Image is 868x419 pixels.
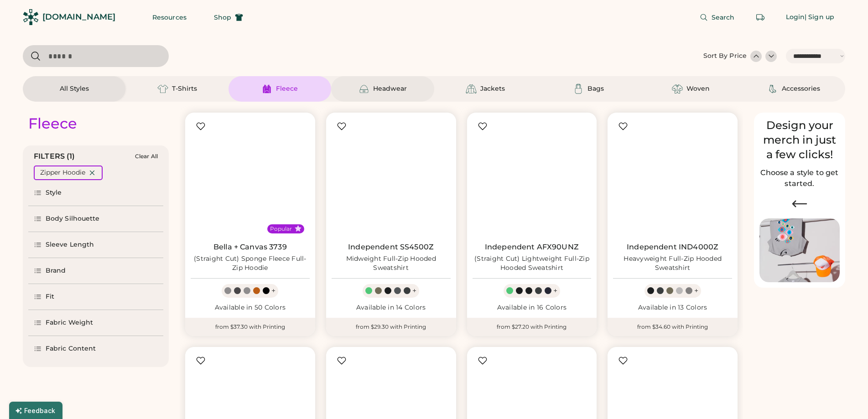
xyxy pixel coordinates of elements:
span: Shop [214,14,231,21]
div: Sleeve Length [46,240,94,249]
img: Image of Lisa Congdon Eye Print on T-Shirt and Hat [759,218,840,283]
div: Available in 14 Colors [332,303,451,312]
div: + [553,286,557,296]
div: Available in 13 Colors [613,303,732,312]
img: Independent Trading Co. AFX90UNZ (Straight Cut) Lightweight Full-Zip Hooded Sweatshirt [473,118,592,237]
div: Available in 16 Colors [473,303,592,312]
a: Independent SS4500Z [348,243,434,252]
button: Search [689,8,746,26]
iframe: Front Chat [825,378,864,417]
img: Jackets Icon [466,83,477,94]
div: (Straight Cut) Lightweight Full-Zip Hooded Sweatshirt [473,254,592,273]
div: (Straight Cut) Sponge Fleece Full-Zip Hoodie [191,254,310,273]
div: Body Silhouette [46,214,100,223]
div: + [271,286,275,296]
div: FILTERS (1) [34,151,75,162]
img: Fleece Icon [261,83,272,94]
div: + [412,286,416,296]
div: Sort By Price [703,52,747,61]
div: Fabric Content [46,344,96,353]
div: Accessories [782,84,820,93]
div: T-Shirts [172,84,197,93]
div: from $37.30 with Printing [185,318,315,336]
img: Independent Trading Co. SS4500Z Midweight Full-Zip Hooded Sweatshirt [332,118,451,237]
div: [DOMAIN_NAME] [42,11,115,23]
div: Design your merch in just a few clicks! [759,118,840,162]
div: Bags [587,84,604,93]
div: All Styles [60,84,89,93]
div: | Sign up [805,13,834,22]
div: Clear All [135,153,158,160]
img: Independent Trading Co. IND4000Z Heavyweight Full-Zip Hooded Sweatshirt [613,118,732,237]
h2: Choose a style to get started. [759,167,840,189]
div: Login [786,13,805,22]
div: Popular [270,225,292,233]
div: Heavyweight Full-Zip Hooded Sweatshirt [613,254,732,273]
div: Brand [46,266,66,275]
div: from $27.20 with Printing [467,318,597,336]
img: T-Shirts Icon [157,83,168,94]
div: Headwear [373,84,407,93]
img: Headwear Icon [359,83,369,94]
a: Independent AFX90UNZ [485,243,579,252]
button: Resources [141,8,198,26]
div: Available in 50 Colors [191,303,310,312]
div: from $34.60 with Printing [608,318,738,336]
div: Zipper Hoodie [40,168,85,177]
div: Fleece [276,84,298,93]
div: Jackets [480,84,505,93]
div: Midweight Full-Zip Hooded Sweatshirt [332,254,451,273]
div: from $29.30 with Printing [326,318,456,336]
img: Bags Icon [573,83,584,94]
img: Accessories Icon [767,83,778,94]
img: Woven Icon [672,83,683,94]
img: BELLA + CANVAS 3739 (Straight Cut) Sponge Fleece Full-Zip Hoodie [191,118,310,237]
img: Rendered Logo - Screens [23,9,39,25]
button: Shop [203,8,254,26]
div: Fleece [28,114,77,133]
a: Bella + Canvas 3739 [213,243,287,252]
div: Woven [686,84,710,93]
div: Fit [46,292,54,301]
button: Popular Style [295,225,301,232]
div: Style [46,188,62,197]
span: Search [712,14,735,21]
div: Fabric Weight [46,318,93,327]
div: + [694,286,698,296]
a: Independent IND4000Z [627,243,718,252]
button: Retrieve an order [751,8,769,26]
